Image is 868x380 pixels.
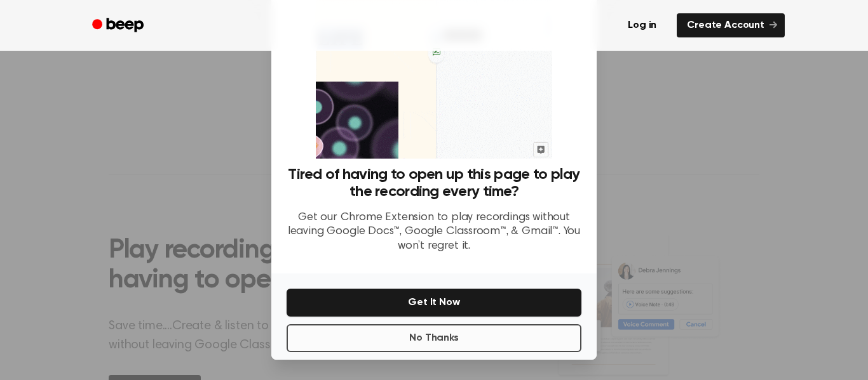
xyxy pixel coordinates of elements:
a: Create Account [677,13,785,37]
h3: Tired of having to open up this page to play the recording every time? [287,166,581,200]
button: No Thanks [287,324,581,352]
a: Beep [83,13,155,38]
p: Get our Chrome Extension to play recordings without leaving Google Docs™, Google Classroom™, & Gm... [287,211,581,254]
button: Get It Now [287,289,581,317]
a: Log in [615,11,669,40]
